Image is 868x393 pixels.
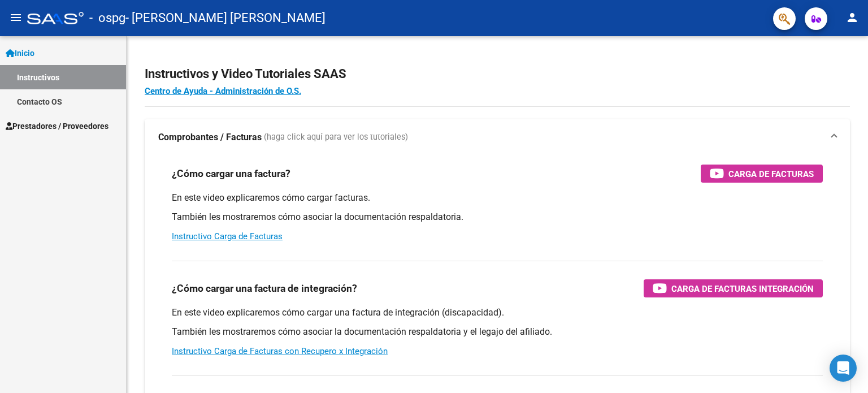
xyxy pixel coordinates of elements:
button: Carga de Facturas Integración [644,279,823,297]
p: También les mostraremos cómo asociar la documentación respaldatoria. [172,211,823,223]
strong: Comprobantes / Facturas [158,131,262,144]
span: (haga click aquí para ver los tutoriales) [264,131,408,144]
div: Open Intercom Messenger [830,355,857,382]
a: Instructivo Carga de Facturas con Recupero x Integración [172,346,388,356]
span: Carga de Facturas Integración [671,282,814,296]
button: Carga de Facturas [701,165,823,183]
h3: ¿Cómo cargar una factura de integración? [172,280,357,296]
a: Instructivo Carga de Facturas [172,231,283,241]
mat-icon: person [845,11,859,24]
span: Inicio [6,47,34,59]
span: - ospg [89,6,125,31]
a: Centro de Ayuda - Administración de O.S. [145,86,301,96]
p: También les mostraremos cómo asociar la documentación respaldatoria y el legajo del afiliado. [172,326,823,338]
span: Carga de Facturas [728,167,814,181]
p: En este video explicaremos cómo cargar una factura de integración (discapacidad). [172,306,823,319]
mat-icon: menu [9,11,23,24]
span: - [PERSON_NAME] [PERSON_NAME] [125,6,325,31]
p: En este video explicaremos cómo cargar facturas. [172,192,823,204]
mat-expansion-panel-header: Comprobantes / Facturas (haga click aquí para ver los tutoriales) [145,119,850,156]
h2: Instructivos y Video Tutoriales SAAS [145,63,850,85]
span: Prestadores / Proveedores [6,120,108,132]
h3: ¿Cómo cargar una factura? [172,166,290,182]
